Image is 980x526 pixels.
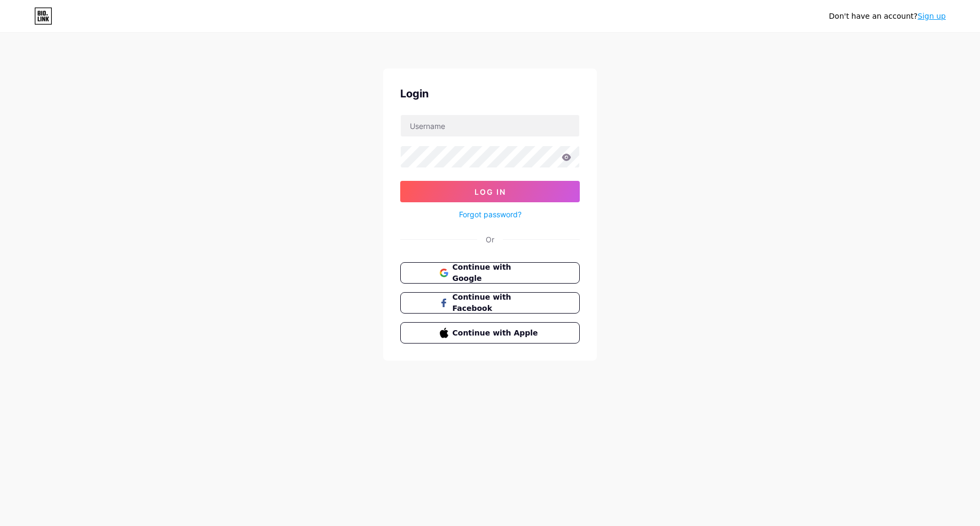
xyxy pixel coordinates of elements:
span: Continue with Facebook [453,292,541,314]
input: Username [401,115,579,136]
button: Continue with Apple [400,322,580,344]
div: Login [400,86,580,102]
span: Continue with Apple [453,327,541,339]
span: Log In [475,187,506,196]
a: Sign up [917,12,946,20]
div: Don't have an account? [829,11,946,22]
div: Or [486,234,494,245]
a: Forgot password? [459,209,522,220]
button: Log In [400,181,580,202]
span: Continue with Google [453,262,541,284]
button: Continue with Facebook [400,292,580,314]
button: Continue with Google [400,262,580,284]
